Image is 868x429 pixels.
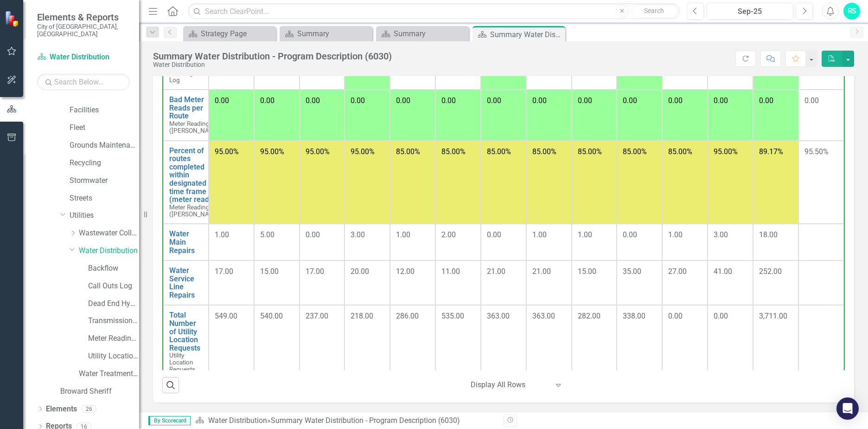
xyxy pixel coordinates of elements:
span: 363.00 [487,312,510,320]
div: » [195,416,497,426]
a: Water Distribution [79,246,139,256]
span: Elements & Reports [37,12,130,23]
a: Stormwater [70,175,139,186]
div: Strategy Page [201,28,274,39]
span: 85.00% [578,147,602,156]
span: 95.00% [215,147,239,156]
span: 549.00 [215,312,237,320]
span: 0.00 [668,312,683,320]
span: 0.00 [441,96,456,105]
span: 12.00 [396,267,415,276]
span: 0.00 [804,96,819,105]
span: 17.00 [306,267,324,276]
span: 3.00 [351,230,365,239]
span: 95.00% [306,147,330,156]
span: 1.00 [532,230,547,239]
a: Dead End Hydrant Flushing Log [88,299,139,309]
span: 21.00 [532,267,551,276]
a: Water Distribution [37,52,130,63]
a: Elements [46,404,77,415]
span: 0.00 [714,312,728,320]
div: Summary [297,28,370,39]
button: Sep-25 [707,3,793,19]
span: 0.00 [578,96,592,105]
span: 0.00 [487,96,501,105]
span: 85.00% [532,147,556,156]
div: Open Intercom Messenger [836,397,859,420]
a: Fleet [70,123,139,133]
span: 1.00 [396,230,410,239]
span: 95.50% [804,147,829,156]
a: Water Service Line Repairs [169,266,203,299]
span: 35.00 [623,267,641,276]
span: 95.00% [260,147,284,156]
a: Utility Location Requests [88,351,139,362]
span: 95.00% [351,147,375,156]
div: Summary Water Distribution - Program Description (6030) [490,29,563,40]
span: 535.00 [441,312,464,320]
a: Bad Meter Reads per Route [169,96,223,120]
span: By Scorecard [148,416,191,425]
span: 1.00 [215,230,229,239]
td: Double-Click to Edit Right Click for Context Menu [163,260,209,305]
a: Total Number of Utility Location Requests [169,311,203,352]
span: 3.00 [714,230,728,239]
a: Meter Reading ([PERSON_NAME]) [88,333,139,344]
a: Recycling [70,158,139,169]
td: Double-Click to Edit Right Click for Context Menu [163,141,209,224]
span: 17.00 [215,267,233,276]
span: 27.00 [668,267,687,276]
td: Double-Click to Edit Right Click for Context Menu [163,305,209,379]
span: 85.00% [668,147,692,156]
span: 41.00 [714,267,732,276]
span: 282.00 [578,312,600,320]
input: Search ClearPoint... [188,3,680,19]
span: 5.00 [260,230,274,239]
a: Facilities [70,105,139,116]
span: 0.00 [260,96,274,105]
div: 26 [82,405,96,413]
a: Percent of routes completed within designated time frame (meter reading) [169,147,223,204]
span: 0.00 [215,96,229,105]
span: 237.00 [306,312,328,320]
a: Backflow [88,263,139,274]
span: Utility Location Requests [169,351,195,373]
td: Double-Click to Edit Right Click for Context Menu [163,90,209,140]
a: Water Treatment Plant [79,369,139,379]
span: 252.00 [759,267,782,276]
span: 18.00 [759,230,778,239]
a: Transmission and Distribution [88,316,139,326]
span: Meter Reading ([PERSON_NAME]) [169,120,223,134]
span: 3,711.00 [759,312,787,320]
div: Water Distribution [153,61,392,68]
span: 0.00 [668,96,683,105]
span: 11.00 [441,267,460,276]
img: ClearPoint Strategy [5,11,21,27]
a: Summary [282,28,370,39]
span: 363.00 [532,312,555,320]
a: Water Distribution [208,416,267,425]
span: 21.00 [487,267,505,276]
button: RS [843,3,860,19]
div: Summary Water Distribution - Program Description (6030) [271,416,460,425]
span: 540.00 [260,312,283,320]
span: 85.00% [623,147,647,156]
span: 218.00 [351,312,373,320]
span: 85.00% [441,147,466,156]
span: 0.00 [487,230,501,239]
span: 95.00% [714,147,738,156]
span: 89.17% [759,147,783,156]
span: 15.00 [578,267,596,276]
a: Wastewater Collection [79,228,139,239]
div: Summary Water Distribution - Program Description (6030) [153,51,392,61]
span: 0.00 [714,96,728,105]
a: Strategy Page [185,28,274,39]
span: 2.00 [441,230,456,239]
a: Summary [378,28,466,39]
span: 0.00 [532,96,547,105]
span: 338.00 [623,312,645,320]
a: Utilities [70,210,139,221]
span: 286.00 [396,312,419,320]
button: Search [631,5,677,18]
